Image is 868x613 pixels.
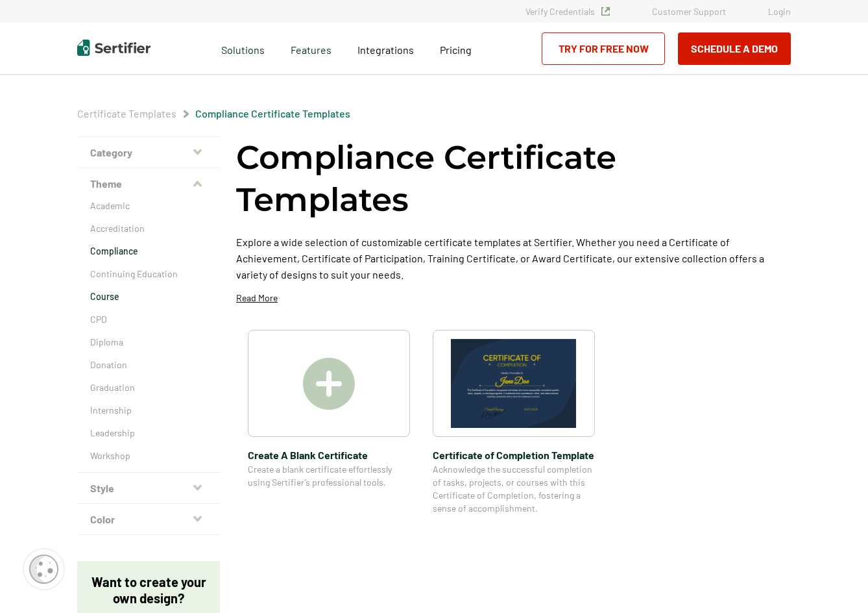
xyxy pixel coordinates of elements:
[678,32,791,65] button: Schedule a Demo
[90,245,207,258] a: Compliance
[90,574,207,607] p: Want to create your own design?
[221,40,265,56] span: Solutions
[90,199,207,212] a: Academic
[303,358,355,410] img: Create A Blank Certificate
[77,504,220,535] button: Color
[90,449,207,462] a: Workshop
[195,107,350,120] span: Compliance Certificate Templates
[77,473,220,504] button: Style
[652,6,726,17] a: Customer Support
[90,222,207,235] a: Accreditation
[77,40,151,56] img: Sertifier | Digital Credentialing Platform
[236,136,791,221] h1: Compliance Certificate Templates
[803,551,868,613] iframe: Chat Widget
[357,40,414,56] a: Integrations
[525,6,610,17] a: Verify Credentials
[236,234,791,282] p: Explore a wide selection of customizable certificate templates at Sertifier. Whether you need a C...
[77,168,220,199] button: Theme
[29,555,58,584] img: Cookie Popup Icon
[77,107,176,120] span: Certificate Templates
[433,330,595,515] a: Certificate of Completion TemplateCertificate of Completion TemplateAcknowledge the successful co...
[77,137,220,168] button: Category
[601,7,610,16] img: Verified
[77,107,350,120] div: Breadcrumb
[357,44,414,56] span: Integrations
[90,358,207,371] a: Donation
[90,313,207,326] a: CPD
[90,381,207,394] a: Graduation
[440,44,472,56] span: Pricing
[291,40,332,56] span: Features
[248,463,410,489] span: Create a blank certificate effortlessly using Sertifier’s professional tools.
[195,107,350,119] a: Compliance Certificate Templates
[90,427,207,440] a: Leadership
[90,290,207,303] a: Course
[542,32,665,65] a: Try for Free Now
[90,336,207,349] a: Diploma
[440,40,472,56] a: Pricing
[77,107,176,119] a: Certificate Templates
[90,268,207,281] a: Continuing Education
[248,447,410,463] span: Create A Blank Certificate
[90,404,207,417] a: Internship
[77,199,220,473] div: Theme
[236,292,278,305] p: Read More
[433,463,595,515] span: Acknowledge the successful completion of tasks, projects, or courses with this Certificate of Com...
[433,447,595,463] span: Certificate of Completion Template
[768,6,791,17] a: Login
[451,339,577,428] img: Certificate of Completion Template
